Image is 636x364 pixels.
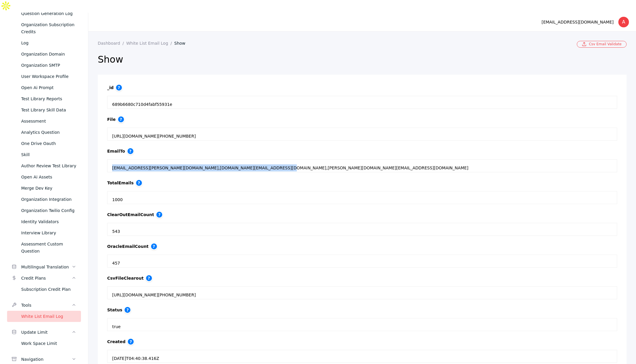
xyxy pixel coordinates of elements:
span: Link to the uploaded CSV file containing whitelisted emails [117,116,125,123]
div: One Drive Oauth [21,140,76,147]
a: Analytics Question [7,127,81,138]
a: Organization Twilio Config [7,205,81,216]
div: Organization Twilio Config [21,207,76,214]
label: csvFileClearout [107,275,153,282]
a: Author Review Test Library [7,160,81,171]
div: Work Space Limit [21,340,76,347]
div: Test Library Reports [21,95,76,102]
div: Open Ai Assets [21,173,76,181]
div: Update Limit [21,329,72,336]
span: Number of valid emails remaining after clearout process [150,243,158,250]
label: status [107,306,131,313]
div: [EMAIL_ADDRESS][PERSON_NAME][DOMAIN_NAME],[DOMAIN_NAME][EMAIL_ADDRESS][DOMAIN_NAME],[PERSON_NAME]... [112,164,612,167]
div: Open Ai Prompt [21,84,76,91]
div: Subscription Credit Plan [21,286,76,293]
span: Current status of the email whitelist process [124,306,131,313]
div: [URL][DOMAIN_NAME][PHONE_NUMBER] [112,133,612,136]
a: Question Generation Log [7,8,81,19]
div: White List Email Log [21,313,76,320]
div: Identity Validators [21,218,76,225]
div: Navigation [21,356,72,363]
label: oracleEmailCount [107,243,158,250]
a: White List Email Log [126,41,174,46]
a: White List Email Log [7,311,81,322]
label: created [107,338,134,345]
div: Organization SMTP [21,62,76,69]
div: Analytics Question [21,129,76,136]
span: Unique identifier for this email whitelist record [115,84,122,91]
span: Total number of email addresses in the uploaded file [135,179,143,186]
label: totalEmails [107,179,143,186]
label: emailTo [107,148,134,155]
div: 689b6680c710d4fabf55931e [112,101,612,104]
a: Organization SMTP [7,60,81,71]
div: Organization Domain [21,51,76,58]
a: Test Library Skill Data [7,104,81,116]
a: Open Ai Prompt [7,82,81,93]
div: Organization Integration [21,196,76,203]
div: Assessment Custom Question [21,241,76,255]
a: Work Space Limit [7,338,81,349]
a: Csv Email Validate [577,41,627,48]
a: Assessment Custom Question [7,238,81,257]
div: User Workspace Profile [21,73,76,80]
a: Organization Subscription Credits [7,19,81,37]
div: [URL][DOMAIN_NAME][PHONE_NUMBER] [112,291,612,294]
h2: Show [98,54,627,65]
a: Skill [7,149,81,160]
label: _id [107,84,122,91]
div: Credit Plans [21,275,72,282]
div: [EMAIL_ADDRESS][DOMAIN_NAME] [541,19,614,26]
label: clearOutEmailCount [107,211,163,218]
a: Subscription Credit Plan [7,284,81,295]
div: Organization Subscription Credits [21,21,76,35]
a: Log [7,37,81,49]
div: A [618,17,629,27]
a: Show [174,41,190,46]
a: Organization Domain [7,49,81,60]
a: User Workspace Profile [7,71,81,82]
a: Test Library Reports [7,93,81,104]
span: Recipient email address for notifications or reports [127,148,134,155]
div: Author Review Test Library [21,162,76,169]
a: Open Ai Assets [7,171,81,183]
div: Multilingual Translation [21,263,72,271]
a: Identity Validators [7,216,81,227]
a: Dashboard [98,41,126,46]
span: Number of emails flagged or removed after validation [156,211,163,218]
a: Assessment [7,116,81,127]
div: Question Generation Log [21,10,76,17]
div: Merge Dev Key [21,185,76,192]
a: One Drive Oauth [7,138,81,149]
a: Merge Dev Key [7,183,81,194]
span: Link to the processed CSV file containing the cleaned email list [145,275,153,282]
a: Organization Integration [7,194,81,205]
div: true [112,323,612,326]
div: Test Library Skill Data [21,106,76,113]
a: Interview Library [7,227,81,238]
div: 1000 [112,196,612,199]
div: Tools [21,302,72,309]
div: Skill [21,151,76,158]
label: file [107,116,125,123]
div: [DATE]T04:40:38.416Z [112,355,612,358]
div: Assessment [21,118,76,125]
div: Interview Library [21,229,76,236]
div: Log [21,39,76,46]
span: Date and time when this record was created [127,338,134,345]
div: 457 [112,260,612,263]
div: 543 [112,228,612,231]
